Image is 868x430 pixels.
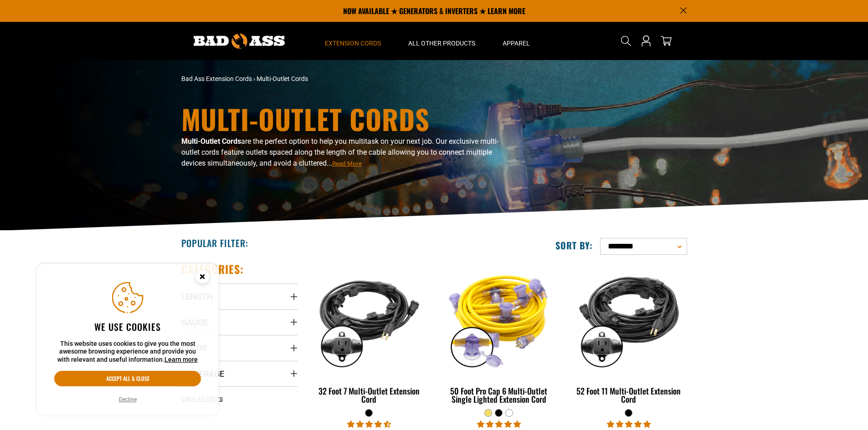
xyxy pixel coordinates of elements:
[570,387,687,403] div: 52 Foot 11 Multi-Outlet Extension Cord
[54,371,201,386] button: Accept all & close
[194,34,285,49] img: Bad Ass Extension Cords
[181,137,241,146] b: Multi-Outlet Cords
[477,420,521,429] span: 4.80 stars
[619,34,633,48] summary: Search
[311,22,395,60] summary: Extension Cords
[181,105,514,132] h1: Multi-Outlet Cords
[489,22,544,60] summary: Apparel
[607,420,651,429] span: 4.95 stars
[441,387,557,403] div: 50 Foot Pro Cap 6 Multi-Outlet Single Lighted Extension Cord
[181,74,514,84] nav: breadcrumbs
[36,264,219,416] aside: Cookie Consent
[116,395,139,404] button: Decline
[442,267,556,371] img: yellow
[54,321,201,333] h2: We use cookies
[181,137,498,167] span: are the perfect option to help you multitask on your next job. Our exclusive multi-outlet cords f...
[181,75,252,82] a: Bad Ass Extension Cords
[395,22,489,60] summary: All Other Products
[311,262,427,409] a: black 32 Foot 7 Multi-Outlet Extension Cord
[347,420,391,429] span: 4.67 stars
[181,262,244,276] h2: Categories:
[570,262,687,409] a: black 52 Foot 11 Multi-Outlet Extension Cord
[311,387,427,403] div: 32 Foot 7 Multi-Outlet Extension Cord
[257,75,308,82] span: Multi-Outlet Cords
[253,75,255,82] span: ›
[325,39,381,47] span: Extension Cords
[571,267,686,371] img: black
[181,237,248,249] h2: Popular Filter:
[181,283,298,309] summary: Length
[181,335,298,360] summary: Color
[555,239,593,251] label: Sort by:
[164,356,198,363] a: Learn more
[181,309,298,335] summary: Gauge
[408,39,475,47] span: All Other Products
[441,262,557,409] a: yellow 50 Foot Pro Cap 6 Multi-Outlet Single Lighted Extension Cord
[312,267,426,371] img: black
[503,39,530,47] span: Apparel
[54,340,201,364] p: This website uses cookies to give you the most awesome browsing experience and provide you with r...
[332,160,362,167] span: Read More
[181,361,298,386] summary: Amperage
